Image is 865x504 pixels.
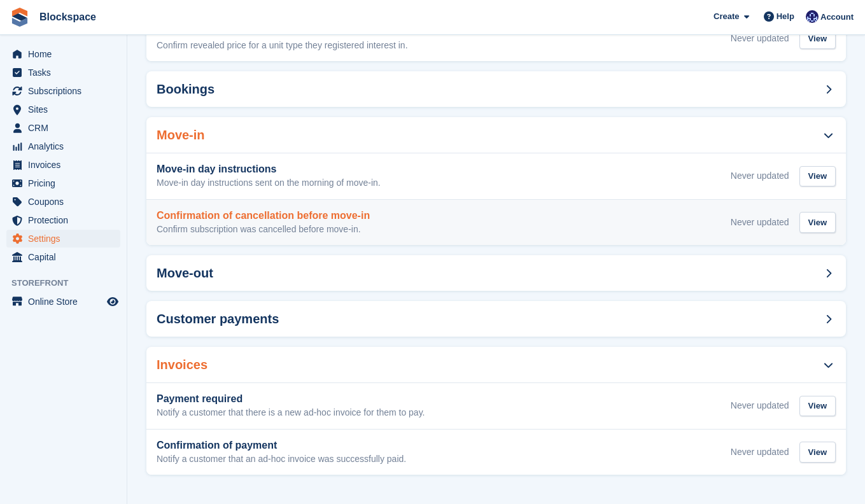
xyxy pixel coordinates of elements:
a: menu [6,64,120,81]
p: Move-in day instructions sent on the morning of move-in. [157,178,381,189]
h2: Customer payments [157,312,279,326]
span: Tasks [28,64,104,81]
p: Notify a customer that an ad-hoc invoice was successfully paid. [157,454,406,465]
span: Analytics [28,137,104,155]
a: menu [6,45,120,63]
a: menu [6,156,120,174]
img: Jodi Rider [806,10,819,23]
div: Never updated [731,216,789,229]
a: menu [6,137,120,155]
h3: Payment required [157,393,425,405]
div: Never updated [731,445,789,459]
span: Capital [28,248,104,266]
span: Invoices [28,156,104,174]
h2: Invoices [157,358,207,372]
h2: Move-in [157,128,205,143]
div: Never updated [731,399,789,412]
a: Confirmation of payment Notify a customer that an ad-hoc invoice was successfully paid. Never upd... [146,430,846,475]
div: View [799,396,836,417]
a: menu [6,211,120,229]
a: Move-in day instructions Move-in day instructions sent on the morning of move-in. Never updated View [146,153,846,199]
img: stora-icon-8386f47178a22dfd0bd8f6a31ec36ba5ce8667c1dd55bd0f319d3a0aa187defe.svg [10,8,29,27]
span: CRM [28,119,104,137]
span: Storefront [11,277,127,290]
h2: Move-out [157,266,213,281]
a: menu [6,119,120,137]
span: Create [714,10,739,23]
a: menu [6,193,120,211]
span: Account [820,11,854,24]
div: Never updated [731,169,789,183]
p: Confirm revealed price for a unit type they registered interest in. [157,40,408,52]
p: Notify a customer that there is a new ad-hoc invoice for them to pay. [157,407,425,419]
div: View [799,166,836,187]
span: Online Store [28,293,104,311]
a: Payment required Notify a customer that there is a new ad-hoc invoice for them to pay. Never upda... [146,383,846,429]
span: Protection [28,211,104,229]
span: Pricing [28,174,104,192]
span: Coupons [28,193,104,211]
h3: Move-in day instructions [157,164,381,175]
span: Sites [28,101,104,118]
a: menu [6,101,120,118]
span: Settings [28,230,104,248]
h3: Confirmation of cancellation before move-in [157,210,370,221]
a: menu [6,293,120,311]
h3: Confirmation of payment [157,440,406,451]
a: menu [6,174,120,192]
div: View [799,212,836,233]
a: Confirmation of cancellation before move-in Confirm subscription was cancelled before move-in. Ne... [146,200,846,246]
span: Subscriptions [28,82,104,100]
a: menu [6,82,120,100]
a: Blockspace [34,6,101,27]
a: Preview store [105,294,120,309]
a: menu [6,248,120,266]
a: menu [6,230,120,248]
a: Price reveal Confirm revealed price for a unit type they registered interest in. Never updated View [146,16,846,62]
p: Confirm subscription was cancelled before move-in. [157,224,370,235]
div: Never updated [731,32,789,45]
div: View [799,442,836,463]
div: View [799,28,836,49]
h2: Bookings [157,82,214,97]
span: Home [28,45,104,63]
span: Help [777,10,794,23]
